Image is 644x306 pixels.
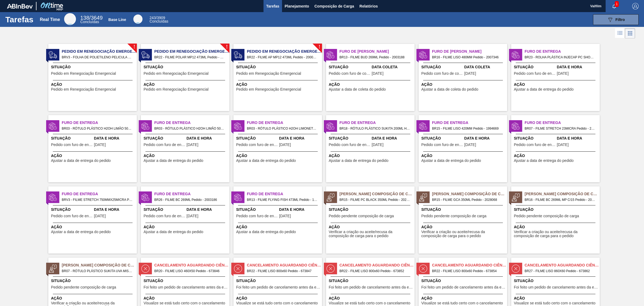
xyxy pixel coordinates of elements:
img: status [49,51,57,59]
span: Ajustar a data de entrega do pedido [144,159,203,163]
span: Visualize se está tudo certo com o cancelamento [236,301,318,305]
span: Pedido com furo de entrega [51,214,93,218]
span: Cancelamento aguardando ciência [525,262,600,268]
span: Furo de Entrega [525,49,600,54]
span: BR22 - FILME LISO 800x60 Pedido - 673854 [432,268,503,274]
span: Situação [51,64,136,70]
span: Situação [144,136,185,141]
span: Foi feito um pedido de cancelamento antes da etapa de aguardando faturamento [236,285,321,289]
div: Visão em Cards [625,28,635,38]
img: status [512,51,520,59]
span: BR20 - FILME LISO 460X50 Pedido - 673846 [154,268,225,274]
span: Furo de Entrega [432,120,507,126]
span: Verificar a criação ou aceite/recusa da composição de carga para o pedido [514,230,598,238]
span: Ação [329,153,413,159]
span: Ajustar a data de entrega do pedido [236,230,296,234]
span: / 3909 [149,16,165,20]
span: Pedido Aguardando Composição de Carga [62,262,137,268]
span: Ação [329,224,413,230]
span: Situação [329,136,370,141]
span: Filtro [616,17,625,22]
span: BR27 - FILME LISO 860X60 Pedido - 673862 [525,268,595,274]
span: Foi feito um pedido de cancelamento antes da etapa de aguardando faturamento [421,285,506,289]
span: Visualize se está tudo certo com o cancelamento [514,301,595,305]
span: Situação [421,136,463,141]
span: Foi feito um pedido de cancelamento antes da etapa de aguardando faturamento [144,285,228,289]
span: BR22 - FILME LISO 800x60 Pedido - 673852 [339,268,410,274]
span: Pedido com furo de entrega [144,143,185,147]
span: Ação [421,82,506,87]
span: Pedido Aguardando Composição de Carga [525,191,600,197]
span: Data Coleta [464,64,506,70]
span: Ação [329,296,413,301]
span: Data e Hora [557,136,598,141]
img: status [234,51,242,59]
span: Ação [144,296,228,301]
span: Furo de Entrega [247,191,322,197]
span: Pedido com furo de entrega [514,72,555,76]
span: Pedido em Renegociação Emergencial [154,49,229,54]
span: Furo de Entrega [247,120,322,126]
span: Data e Hora [94,136,136,141]
span: Pedido com furo de entrega [236,214,278,218]
span: BR23 - ROLHA PLÁSTICA INJECAP PC SHORT Pedido - 2013903 [525,54,595,60]
span: Furo de Coleta [339,49,415,54]
span: BR15 - FILME GCA 350ML Pedido - 2028068 [432,197,503,203]
span: 138 [80,15,89,21]
img: status [49,265,57,273]
span: Furo de Entrega [339,120,415,126]
span: Situação [236,207,278,212]
span: Ajustar a data de entrega do pedido [329,159,389,163]
img: status [512,193,520,201]
span: 15/09/2025, [279,143,291,147]
span: Situação [144,64,228,70]
span: Ajustar a data de entrega do pedido [51,230,111,234]
span: Visualize se está tudo certo com o cancelamento [144,301,225,305]
span: Data e Hora [464,136,506,141]
span: ! [226,45,228,49]
span: BR18 - RÓTULO PLÁSTICO SUKITA 200ML H Pedido - 2002630 [339,126,410,131]
span: 07/09/2025 [372,72,383,76]
span: Data e Hora [186,136,228,141]
span: Pedido com furo de entrega [51,143,93,147]
span: BR13 - FILME FLYING FISH 473ML Pedido - 1972005 [247,197,318,203]
span: Ajustar a data de entrega do pedido [236,159,296,163]
span: 15/09/2025, [186,143,198,147]
span: BR16 - FILME BC 269ML MP C/15 Pedido - 2029116 [525,197,595,203]
span: Ação [51,296,136,301]
span: Planejamento [285,3,309,9]
span: Furo de Coleta [432,49,507,54]
span: Situação [514,278,598,284]
span: Cancelamento aguardando ciência [247,262,322,268]
span: Ação [236,82,321,87]
span: 12/09/2025, [186,214,198,218]
span: BRV3 - FILME STRETCH 750MMX25MICRA Pedido - 1998317 [62,197,133,203]
div: Real Time [64,13,76,25]
span: Pedido com furo de entrega [421,143,463,147]
span: Pedido pendente composição de carga [51,285,116,289]
img: status [327,122,335,130]
span: 04/09/2025, [557,72,569,76]
span: Situação [421,207,506,212]
img: status [141,122,149,130]
span: Situação [51,136,93,141]
span: Situação [236,136,278,141]
img: status [419,193,427,201]
span: BR22 - FILME POLAR MP12 473ML Pedido - 2021555 [154,54,225,60]
span: Data e Hora [279,207,321,212]
span: BR26 - FILME BC 269ML Pedido - 2003186 [154,197,225,203]
span: 16/09/2025, [372,143,383,147]
span: Data Coleta [372,64,413,70]
span: Ação [514,153,598,159]
span: Concluídas [149,19,168,23]
span: Ajustar a data de coleta do pedido [329,87,386,91]
span: Pedido em Renegociação Emergencial [144,72,208,76]
span: Ação [421,296,506,301]
span: Pedido em Renegociação Emergencial [236,87,301,91]
span: Furo de Entrega [62,120,137,126]
span: Pedido com furo de coleta [421,72,463,76]
span: Furo de Entrega [154,120,229,126]
span: BR03 - RÓTULO PLÁSTICO H2OH LIMÃO 500ML H Pedido - 2007336 [62,126,133,131]
span: Pedido com furo de coleta [329,72,370,76]
span: ! [133,45,135,49]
